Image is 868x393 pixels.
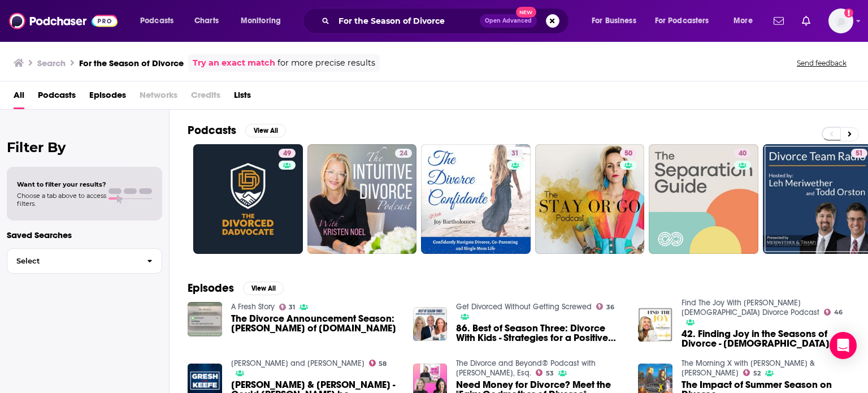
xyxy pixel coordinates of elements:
span: 51 [856,148,863,159]
a: Episodes [89,86,126,109]
span: 36 [606,305,614,310]
button: Show profile menu [828,8,853,33]
span: 50 [624,148,632,159]
span: Networks [140,86,177,109]
a: 49 [193,144,303,254]
span: For Business [592,13,636,29]
a: Lists [234,86,251,109]
span: Choose a tab above to access filters. [17,192,106,208]
a: 36 [596,303,614,310]
a: Try an exact match [193,57,275,70]
span: 42. Finding Joy in the Seasons of Divorce - [DEMOGRAPHIC_DATA] Podcast [682,329,850,348]
a: All [14,86,24,109]
img: The Divorce Announcement Season: Liz Pharo of Divorce.com [188,302,222,336]
svg: Add a profile image [844,8,853,18]
button: open menu [132,12,188,30]
span: 58 [379,361,387,366]
a: EpisodesView All [188,281,284,295]
span: More [734,13,753,29]
a: Jones and Keefe [231,359,364,368]
a: A Fresh Story [231,302,275,312]
button: View All [245,124,286,137]
div: Open Intercom Messenger [830,332,857,359]
a: Charts [187,12,225,30]
a: 52 [743,369,761,376]
span: 46 [834,310,843,315]
a: 31 [279,304,296,310]
span: Charts [194,13,219,29]
a: Podcasts [38,86,76,109]
span: Credits [191,86,220,109]
button: Select [7,248,162,274]
span: 24 [400,148,407,159]
span: Open Advanced [485,18,532,24]
img: User Profile [828,8,853,33]
img: 42. Finding Joy in the Seasons of Divorce - LDS Podcast [638,308,672,342]
button: open menu [584,12,650,30]
input: Search podcasts, credits, & more... [334,12,480,30]
p: Saved Searches [7,230,162,240]
a: 50 [535,144,645,254]
span: Monitoring [241,13,281,29]
span: New [516,7,536,18]
a: Find The Joy With Jenn LDS Divorce Podcast [682,298,819,317]
span: 31 [289,305,295,310]
span: Select [7,257,138,265]
div: Search podcasts, credits, & more... [314,8,580,34]
a: Get Divorced Without Getting Screwed [456,302,592,312]
span: 52 [753,371,761,376]
span: Podcasts [140,13,173,29]
span: for more precise results [277,57,375,70]
button: open menu [726,12,767,30]
button: open menu [648,12,726,30]
span: The Divorce Announcement Season: [PERSON_NAME] of [DOMAIN_NAME] [231,314,400,333]
h3: For the Season of Divorce [79,58,184,68]
a: The Morning X with Barnes & Leslie [682,359,815,378]
a: 42. Finding Joy in the Seasons of Divorce - LDS Podcast [682,329,850,348]
a: 24 [307,144,417,254]
a: PodcastsView All [188,123,286,137]
a: 50 [620,149,637,158]
a: Show notifications dropdown [769,11,788,31]
span: For Podcasters [655,13,709,29]
span: 40 [739,148,747,159]
button: Send feedback [793,58,850,68]
button: Open AdvancedNew [480,14,537,28]
h2: Filter By [7,139,162,156]
span: Want to filter your results? [17,180,106,188]
button: open menu [233,12,296,30]
a: The Divorce and Beyond® Podcast with Susan Guthrie, Esq. [456,359,596,378]
a: Show notifications dropdown [797,11,815,31]
a: 46 [824,309,843,316]
button: View All [243,282,284,295]
a: 51 [851,149,867,158]
img: 86. Best of Season Three: Divorce With Kids - Strategies for a Positive Outcome [413,307,448,342]
a: 58 [369,360,387,366]
a: 31 [421,144,531,254]
a: 40 [734,149,751,158]
span: 31 [511,148,519,159]
img: Podchaser - Follow, Share and Rate Podcasts [9,10,118,32]
a: 53 [536,369,554,376]
a: 24 [395,149,412,158]
span: Logged in as Bcprpro33 [828,8,853,33]
span: 53 [546,371,554,376]
a: 49 [279,149,296,158]
a: 31 [507,149,523,158]
a: 86. Best of Season Three: Divorce With Kids - Strategies for a Positive Outcome [456,323,624,343]
span: 49 [283,148,291,159]
h2: Podcasts [188,123,236,137]
h2: Episodes [188,281,234,295]
h3: Search [37,58,66,68]
a: 40 [649,144,758,254]
a: The Divorce Announcement Season: Liz Pharo of Divorce.com [231,314,400,333]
